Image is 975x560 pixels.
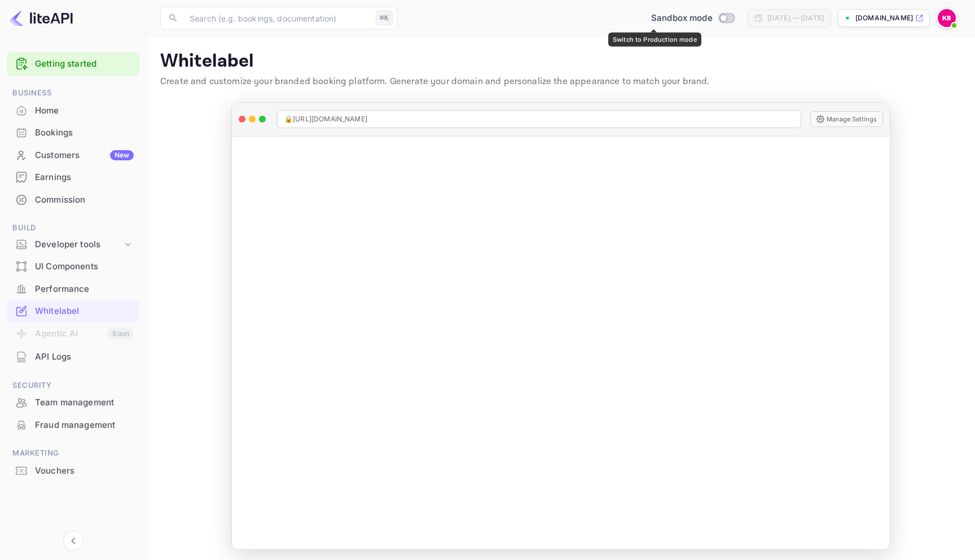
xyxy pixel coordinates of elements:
[376,11,393,25] div: ⌘K
[35,194,134,207] div: Commission
[7,167,139,187] a: Earnings
[7,460,139,482] div: Vouchers
[35,104,134,117] div: Home
[7,278,139,300] div: Performance
[7,392,139,413] a: Team management
[938,9,956,27] img: Kyle Bromont
[110,150,134,160] div: New
[7,414,139,435] a: Fraud management
[160,50,961,73] p: Whitelabel
[7,256,139,277] a: UI Components
[7,122,139,143] a: Bookings
[7,346,139,367] a: API Logs
[7,100,139,122] div: Home
[7,256,139,278] div: UI Components
[183,7,371,29] input: Search (e.g. bookings, documentation)
[7,379,139,392] span: Security
[810,111,883,127] button: Manage Settings
[160,75,961,89] p: Create and customize your branded booking platform. Generate your domain and personalize the appe...
[35,351,134,364] div: API Logs
[7,145,139,165] a: CustomersNew
[7,235,139,255] div: Developer tools
[7,100,139,121] a: Home
[767,13,824,23] div: [DATE] — [DATE]
[7,87,139,99] span: Business
[7,392,139,414] div: Team management
[651,12,713,25] span: Sandbox mode
[7,300,139,322] div: Whitelabel
[7,414,139,436] div: Fraud management
[9,9,73,27] img: LiteAPI logo
[35,396,134,409] div: Team management
[35,419,134,432] div: Fraud management
[7,167,139,189] div: Earnings
[35,305,134,318] div: Whitelabel
[7,145,139,167] div: CustomersNew
[35,465,134,478] div: Vouchers
[7,53,139,76] div: Getting started
[35,283,134,296] div: Performance
[7,222,139,234] span: Build
[35,238,122,251] div: Developer tools
[7,460,139,481] a: Vouchers
[7,189,139,210] a: Commission
[608,33,701,47] div: Switch to Production mode
[7,122,139,144] div: Bookings
[647,12,739,25] div: Switch to Production mode
[855,13,913,23] p: [DOMAIN_NAME]
[284,114,367,124] span: 🔒 [URL][DOMAIN_NAME]
[63,531,84,551] button: Collapse navigation
[35,149,134,162] div: Customers
[35,260,134,273] div: UI Components
[35,126,134,139] div: Bookings
[7,278,139,299] a: Performance
[7,300,139,321] a: Whitelabel
[35,58,134,71] a: Getting started
[7,346,139,368] div: API Logs
[7,447,139,460] span: Marketing
[7,189,139,211] div: Commission
[35,171,134,184] div: Earnings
